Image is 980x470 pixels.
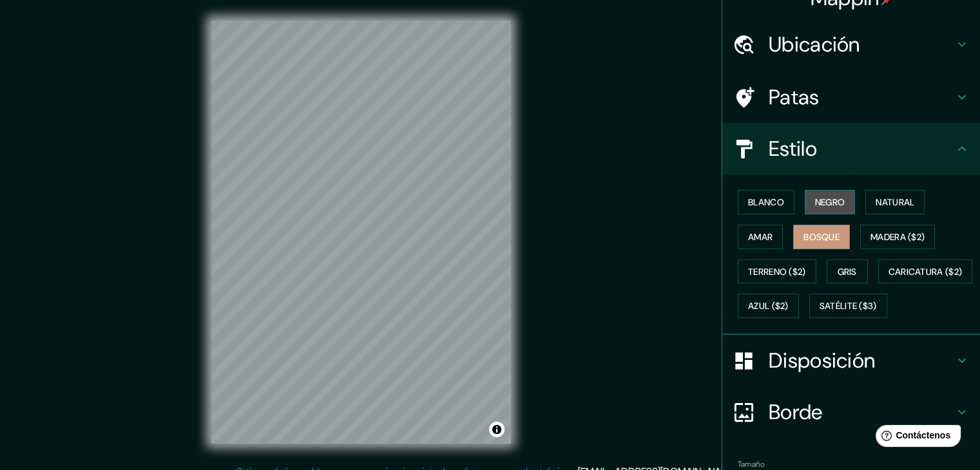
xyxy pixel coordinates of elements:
[805,190,856,214] button: Negro
[769,347,875,374] font: Disposición
[803,231,840,243] font: Bosque
[769,84,820,111] font: Patas
[820,301,877,312] font: Satélite ($3)
[489,422,504,437] button: Activar o desactivar atribución
[748,231,773,243] font: Amar
[876,196,914,208] font: Natural
[827,259,868,284] button: Gris
[722,335,980,386] div: Disposición
[738,294,799,318] button: Azul ($2)
[738,259,816,284] button: Terreno ($2)
[738,190,794,214] button: Blanco
[870,231,925,243] font: Madera ($2)
[722,123,980,174] div: Estilo
[722,386,980,438] div: Borde
[748,196,784,208] font: Blanco
[211,21,511,444] canvas: Mapa
[860,225,935,249] button: Madera ($2)
[769,399,823,426] font: Borde
[748,301,789,312] font: Azul ($2)
[889,266,963,277] font: Caricatura ($2)
[738,459,764,469] font: Tamaño
[748,266,806,277] font: Terreno ($2)
[793,225,850,249] button: Bosque
[722,71,980,123] div: Patas
[865,420,966,456] iframe: Lanzador de widgets de ayuda
[838,266,857,277] font: Gris
[878,259,973,284] button: Caricatura ($2)
[722,19,980,70] div: Ubicación
[865,190,925,214] button: Natural
[738,225,783,249] button: Amar
[769,135,817,162] font: Estilo
[815,196,845,208] font: Negro
[809,294,887,318] button: Satélite ($3)
[769,31,860,58] font: Ubicación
